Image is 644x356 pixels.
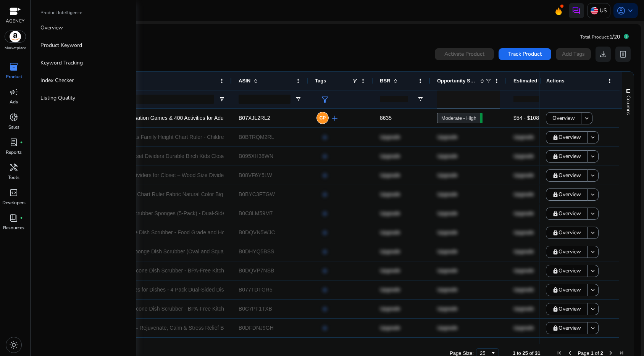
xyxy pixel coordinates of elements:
span: Overview [558,301,581,317]
span: campaign [9,87,18,97]
button: Overview [546,208,588,220]
span: Overview [558,168,581,183]
span: Overview [558,282,581,298]
p: Couple Conversation Games & 400 Activities for Adults, Fun Board... [99,110,261,126]
span: Overview [558,244,581,259]
div: Page Size: [450,350,474,356]
p: Silicone Dish Scrubber Sponges (5-Pack) - Dual-Sided Silicone... [99,206,253,221]
span: keyboard_arrow_down [626,6,635,15]
mat-icon: lock [552,153,558,159]
span: fiber_manual_record [20,141,23,144]
span: fiber_manual_record [20,216,23,219]
span: 2 [600,350,603,356]
span: Tags [315,78,326,84]
span: Overview [558,206,581,221]
span: Track Product [508,50,542,58]
p: Soaks Set of 3 – Rejuvenate, Calm & Stress Relief Bath Soak with... [99,320,260,336]
div: Previous Page [567,350,573,356]
span: Opportunity Score [437,78,477,84]
span: B0DFDNJ9GH [239,325,274,331]
span: of [595,350,599,356]
p: Resources [3,224,24,231]
span: light_mode [9,340,18,350]
button: Overview [546,188,588,201]
span: filter_alt [320,95,329,104]
span: Columns [625,95,632,115]
span: ASIN [239,78,250,84]
mat-icon: lock [552,249,558,255]
span: BSR [380,78,390,84]
span: Overview [558,148,581,164]
p: Food Grade Silicone Dish Scrubber - BPA-Free Kitchen Scrubbers... [99,263,260,279]
span: 8635 [380,115,392,121]
span: B07XJL2RL2 [239,115,270,121]
button: Overview [546,265,588,277]
button: Open Filter Menu [219,96,225,102]
p: Baby Clothes Dividers for Closet – Wood Size Dividers for Newborn... [99,168,263,183]
p: Product Keyword [40,41,82,49]
a: Moderate - High [437,113,480,123]
span: B0BYC3FTGW [239,191,275,197]
p: Sales [8,124,19,130]
span: CP [320,116,326,120]
span: Overview [558,339,581,355]
mat-icon: lock [552,325,558,331]
button: Overview [546,303,588,315]
span: B095XH38WN [239,153,273,159]
mat-icon: keyboard_arrow_down [589,134,596,141]
span: book_4 [9,213,18,222]
mat-icon: keyboard_arrow_down [589,248,596,255]
span: code_blocks [9,188,18,197]
span: B0C8LM59M7 [239,210,273,216]
button: Open Filter Menu [417,96,423,102]
p: Rainbow Canvas Family Height Chart Ruler - Children's Growth... [99,129,254,145]
button: Overview [546,284,588,296]
span: $54 - $108 [513,115,539,121]
div: First Page [556,350,562,356]
span: add [330,114,339,123]
span: donut_small [9,113,18,122]
p: Silicone Sponges for Dishes - 4 Pack Dual-Sided Dish Scrubber... [99,282,254,298]
div: 25 [480,350,490,356]
button: Overview [546,112,581,124]
p: Product Intelligence [40,9,82,16]
mat-icon: keyboard_arrow_down [589,210,596,217]
mat-icon: keyboard_arrow_down [589,267,596,274]
mat-icon: keyboard_arrow_down [589,172,596,179]
mat-icon: lock [552,268,558,274]
p: Index Checker [40,76,74,84]
mat-icon: keyboard_arrow_down [589,153,596,160]
p: Keyword Tracking [40,59,83,67]
mat-icon: lock [552,211,558,217]
p: Silicone Sponge Dish Scrubber - Food Grade and Housecleaning... [99,225,258,240]
span: inventory_2 [9,62,18,71]
mat-icon: keyboard_arrow_down [589,306,596,313]
mat-icon: lock [552,287,558,293]
span: Overview [558,187,581,202]
button: download [596,47,611,62]
span: Overview [558,225,581,240]
p: Silicone Dish Sponge Dish Scrubber (Oval and Square) - Dual-Sided,... [99,244,267,259]
mat-icon: lock [552,192,558,198]
button: Overview [546,131,588,143]
p: AGENCY [6,18,24,24]
span: B0BTRQM2RL [239,134,274,140]
p: Product [6,73,22,80]
span: Estimated Revenue/Day [513,78,559,84]
p: Canvas Growth Chart Ruler Fabric Natural Color Big Brother Big... [99,187,256,202]
input: ASIN Filter Input [239,95,291,104]
mat-icon: keyboard_arrow_down [589,191,596,198]
span: Total Product: [580,34,609,40]
span: Overview [558,320,581,336]
span: 25 [522,350,528,356]
button: Open Filter Menu [295,96,301,102]
mat-icon: keyboard_arrow_down [583,115,590,122]
p: Food Grade Silicone Dish Scrubber - BPA-Free Kitchen Scrubbers... [99,301,260,317]
p: Developers [2,199,26,206]
span: 1/20 [609,33,620,40]
span: Overview [552,110,575,126]
button: Overview [546,246,588,258]
span: B0DQVN5WJC [239,229,275,235]
span: B0C7PF1TXB [239,306,272,312]
span: Actions [546,78,565,84]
